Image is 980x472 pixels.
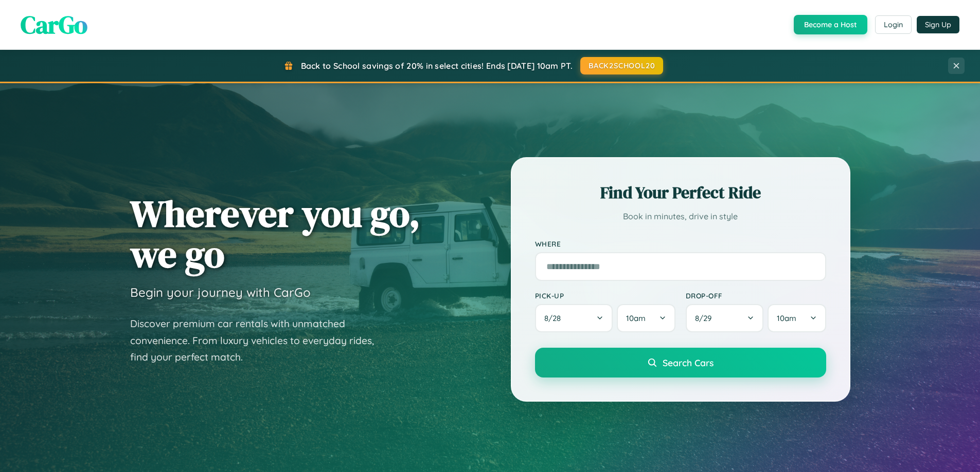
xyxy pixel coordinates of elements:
button: Login [875,15,912,34]
button: 10am [617,304,675,332]
button: Search Cars [535,348,826,377]
span: 10am [626,313,646,323]
span: CarGo [21,8,87,42]
button: 8/28 [535,304,613,332]
label: Where [535,239,826,248]
button: 8/29 [686,304,764,332]
label: Drop-off [686,291,826,300]
h3: Begin your journey with CarGo [130,285,311,300]
button: Become a Host [794,15,867,34]
span: 8 / 28 [544,313,566,323]
p: Discover premium car rentals with unmatched convenience. From luxury vehicles to everyday rides, ... [130,315,387,366]
p: Book in minutes, drive in style [535,209,826,224]
span: 8 / 29 [695,313,717,323]
h1: Wherever you go, we go [130,193,420,274]
span: Search Cars [663,357,714,368]
span: Back to School savings of 20% in select cities! Ends [DATE] 10am PT. [301,61,573,71]
label: Pick-up [535,291,675,300]
h2: Find Your Perfect Ride [535,181,826,204]
button: BACK2SCHOOL20 [580,57,663,74]
button: Sign Up [917,16,959,33]
span: 10am [777,313,796,323]
button: 10am [768,304,826,332]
